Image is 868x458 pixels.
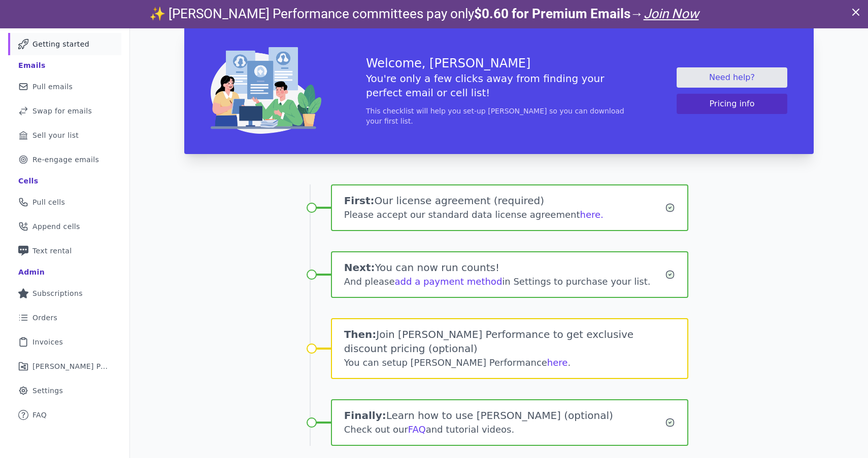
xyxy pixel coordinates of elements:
[32,197,65,207] span: Pull cells
[211,47,321,134] img: img
[366,106,632,126] p: This checklist will help you set-up [PERSON_NAME] so you can download your first list.
[32,246,72,256] span: Text rental
[366,55,632,71] h3: Welcome, [PERSON_NAME]
[8,355,121,377] a: [PERSON_NAME] Performance
[32,82,73,92] span: Pull emails
[344,194,665,208] h1: Our license agreement (required)
[8,75,121,98] a: Pull emails
[18,60,46,70] div: Emails
[547,357,568,368] a: here
[344,356,676,370] div: You can setup [PERSON_NAME] Performance .
[366,71,632,100] h5: You're only a few clicks away from finding your perfect email or cell list!
[32,130,79,140] span: Sell your list
[8,191,121,213] a: Pull cells
[8,379,121,402] a: Settings
[344,208,665,222] div: Please accept our standard data license agreement
[32,386,63,396] span: Settings
[344,260,665,275] h1: You can now run counts!
[8,100,121,122] a: Swap for emails
[344,261,375,274] span: Next:
[8,148,121,171] a: Re-engage emails
[408,424,426,435] a: FAQ
[8,33,121,55] a: Getting started
[32,221,80,232] span: Append cells
[32,288,83,298] span: Subscriptions
[32,106,92,116] span: Swap for emails
[32,337,63,347] span: Invoices
[677,67,787,88] a: Need help?
[32,313,57,323] span: Orders
[8,404,121,426] a: FAQ
[344,409,386,422] span: Finally:
[8,124,121,146] a: Sell your list
[32,361,109,371] span: [PERSON_NAME] Performance
[8,215,121,238] a: Append cells
[344,275,665,289] div: And please in Settings to purchase your list.
[395,276,503,287] a: add a payment method
[32,410,47,420] span: FAQ
[18,176,38,186] div: Cells
[344,423,665,437] div: Check out our and tutorial videos.
[344,195,375,207] span: First:
[344,408,665,423] h1: Learn how to use [PERSON_NAME] (optional)
[344,328,377,340] span: Then:
[18,267,45,277] div: Admin
[344,327,676,356] h1: Join [PERSON_NAME] Performance to get exclusive discount pricing (optional)
[8,331,121,353] a: Invoices
[8,282,121,304] a: Subscriptions
[677,94,787,114] button: Pricing info
[8,240,121,262] a: Text rental
[8,307,121,329] a: Orders
[32,155,99,165] span: Re-engage emails
[32,39,89,49] span: Getting started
